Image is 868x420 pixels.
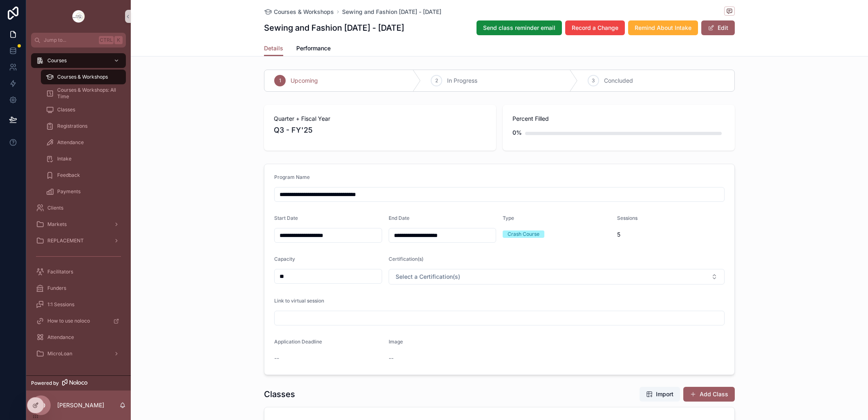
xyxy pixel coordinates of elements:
div: scrollable content [26,47,131,372]
span: Registrations [57,123,87,129]
a: How to use noloco [31,314,126,328]
button: Import [640,387,680,402]
span: 1:1 Sessions [47,301,74,308]
span: Powered by [31,380,59,386]
span: End Date [389,215,409,221]
button: Add Class [683,387,735,402]
span: Sessions [617,215,638,221]
a: Classes [41,102,126,117]
span: Select a Certification(s) [396,273,460,281]
span: Courses & Workshops [57,74,108,80]
span: Courses & Workshops: All Time [57,87,118,100]
span: Type [503,215,514,221]
button: Record a Change [565,20,625,35]
span: Certification(s) [389,256,423,262]
span: Funders [47,285,66,291]
span: Ctrl [99,36,114,44]
span: 5 [617,230,725,239]
span: Send class reminder email [483,24,555,32]
span: Application Deadline [274,339,322,345]
span: Payments [57,188,81,195]
span: Performance [296,44,331,52]
h1: Sewing and Fashion [DATE] - [DATE] [264,22,404,34]
a: Courses [31,53,126,68]
a: Clients [31,201,126,215]
span: -- [274,354,279,362]
span: MicroLoan [47,350,72,357]
span: Percent Filled [512,115,725,123]
span: REPLACEMENT [47,237,84,244]
span: Courses [47,57,67,64]
span: Feedback [57,172,80,178]
a: Markets [31,217,126,232]
span: 2 [435,77,438,84]
a: Attendance [31,330,126,345]
button: Edit [701,20,735,35]
button: Select Button [389,269,725,285]
a: Attendance [41,135,126,150]
span: K [115,37,122,43]
span: Program Name [274,174,310,180]
span: Details [264,44,283,52]
a: Registrations [41,119,126,133]
span: Facilitators [47,269,73,275]
a: Courses & Workshops [264,8,334,16]
button: Send class reminder email [477,20,562,35]
span: Markets [47,221,67,228]
span: Upcoming [291,77,318,85]
span: Jump to... [44,37,96,43]
a: MicroLoan [31,346,126,361]
span: Quarter + Fiscal Year [274,115,486,123]
span: Q3 - FY'25 [274,124,486,136]
span: Attendance [57,139,84,146]
span: Clients [47,205,63,211]
span: 3 [592,77,595,84]
a: Courses & Workshops [41,70,126,84]
span: Concluded [604,77,633,85]
a: Facilitators [31,264,126,279]
a: Feedback [41,168,126,183]
span: Intake [57,156,72,162]
span: Capacity [274,256,295,262]
a: Payments [41,184,126,199]
a: Details [264,41,283,56]
a: Funders [31,281,126,296]
a: Intake [41,151,126,166]
span: In Progress [447,77,477,85]
span: Link to virtual session [274,298,324,304]
a: REPLACEMENT [31,233,126,248]
span: How to use noloco [47,318,90,324]
button: Remind About Intake [628,20,698,35]
span: Classes [57,106,75,113]
p: [PERSON_NAME] [57,401,104,409]
span: Attendance [47,334,74,341]
span: Image [389,339,403,345]
a: 1:1 Sessions [31,297,126,312]
a: Courses & Workshops: All Time [41,86,126,101]
span: Remind About Intake [635,24,691,32]
a: Powered by [26,375,131,391]
a: Sewing and Fashion [DATE] - [DATE] [342,8,441,16]
img: App logo [72,10,85,23]
h1: Classes [264,388,295,400]
span: Record a Change [572,24,618,32]
button: Jump to...CtrlK [31,33,126,47]
div: 0% [512,124,522,141]
span: Import [656,390,673,398]
span: -- [389,354,394,362]
span: Start Date [274,215,298,221]
div: Crash Course [508,230,539,238]
a: Performance [296,41,331,57]
span: Courses & Workshops [274,8,334,16]
span: 1 [279,77,281,84]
